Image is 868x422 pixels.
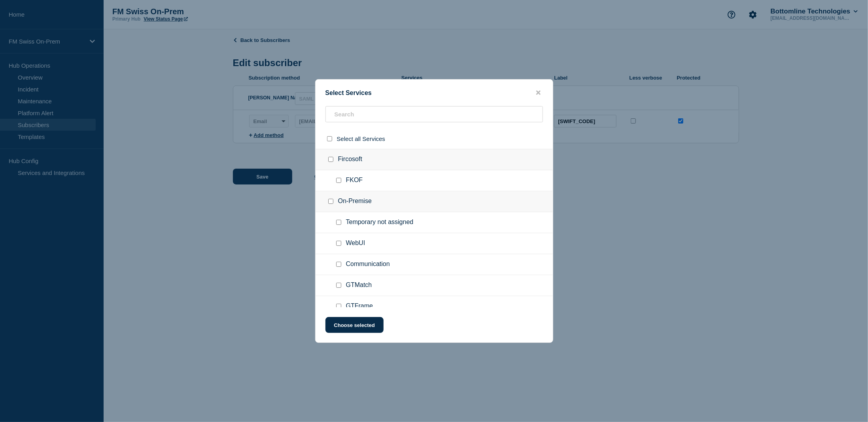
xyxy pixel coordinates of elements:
span: Select all Services [337,135,386,142]
input: GTFrame checkbox [336,304,341,309]
input: Communication checkbox [336,262,341,267]
span: Temporary not assigned [346,219,414,226]
input: Fircosoft checkbox [328,157,333,162]
div: On-Premise [316,191,553,212]
span: Communication [346,260,390,268]
div: Fircosoft [316,149,553,170]
input: GTMatch checkbox [336,283,341,288]
input: FKOF checkbox [336,178,341,183]
span: WebUI [346,240,365,247]
span: GTMatch [346,281,372,289]
input: On-Premise checkbox [328,199,333,204]
div: Select Services [316,89,553,97]
button: close button [534,89,543,97]
button: Choose selected [325,317,384,333]
input: Temporary not assigned checkbox [336,220,341,225]
input: Search [325,106,543,122]
input: WebUI checkbox [336,241,341,246]
span: GTFrame [346,302,373,310]
span: FKOF [346,177,363,184]
input: select all checkbox [327,136,332,141]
